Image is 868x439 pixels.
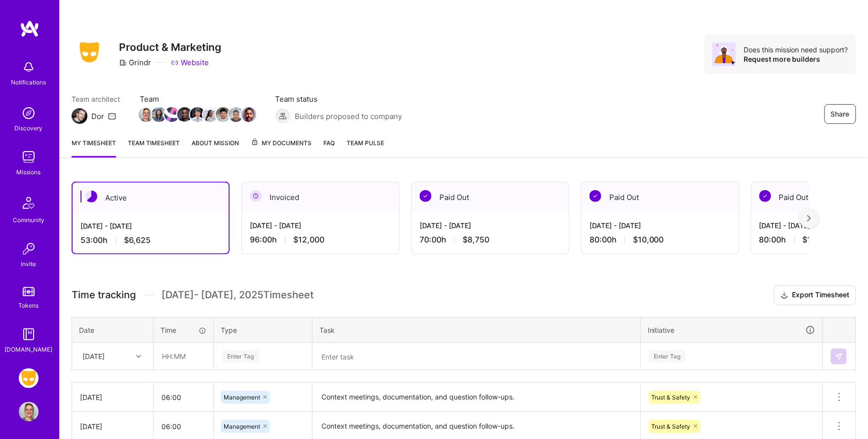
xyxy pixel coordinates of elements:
[412,182,569,212] div: Paid Out
[250,235,391,245] div: 96:00 h
[807,215,811,222] img: right
[825,104,856,124] button: Share
[13,215,44,225] div: Community
[652,394,691,401] span: Trust & Safety
[759,190,771,202] img: Paid Out
[154,384,213,410] input: HH:MM
[119,41,221,53] h3: Product & Marketing
[140,94,255,104] span: Team
[5,344,53,355] div: [DOMAIN_NAME]
[241,107,256,122] img: Team Member Avatar
[19,147,39,167] img: teamwork
[230,106,242,123] a: Team Member Avatar
[139,107,154,122] img: Team Member Avatar
[250,190,262,202] img: Invoiced
[744,54,848,64] div: Request more builders
[323,138,335,158] a: FAQ
[161,289,314,301] span: [DATE] - [DATE] , 2025 Timesheet
[16,402,41,422] a: User Avatar
[420,190,432,202] img: Paid Out
[590,190,601,202] img: Paid Out
[72,108,87,124] img: Team Architect
[80,392,145,402] div: [DATE]
[72,39,107,66] img: Company Logo
[293,235,324,245] span: $12,000
[15,123,43,133] div: Discovery
[781,290,789,301] i: icon Download
[744,45,848,54] div: Does this mission need support?
[72,138,116,158] a: My timesheet
[140,106,153,123] a: Team Member Avatar
[72,94,120,104] span: Team architect
[19,324,39,344] img: guide book
[191,106,204,123] a: Team Member Avatar
[214,317,313,343] th: Type
[222,349,259,364] div: Enter Tag
[171,57,209,68] a: Website
[648,324,816,336] div: Initiative
[124,235,151,245] span: $6,625
[128,138,180,158] a: Team timesheet
[217,106,230,123] a: Team Member Avatar
[119,59,127,67] i: icon CompanyGray
[190,107,205,122] img: Team Member Avatar
[73,183,229,213] div: Active
[251,138,312,158] a: My Documents
[152,107,166,122] img: Team Member Avatar
[21,259,37,269] div: Invite
[242,106,255,123] a: Team Member Avatar
[20,20,39,38] img: logo
[835,353,843,360] img: Submit
[463,235,489,245] span: $8,750
[250,220,391,231] div: [DATE] - [DATE]
[119,57,151,68] div: Grindr
[224,423,260,430] span: Management
[774,285,856,305] button: Export Timesheet
[203,107,218,122] img: Team Member Avatar
[154,343,213,369] input: HH:MM
[80,235,221,245] div: 53:00 h
[165,106,178,123] a: Team Member Avatar
[204,106,217,123] a: Team Member Avatar
[224,394,260,401] span: Management
[582,182,739,212] div: Paid Out
[17,167,41,177] div: Missions
[16,368,41,388] a: Grindr: Product & Marketing
[216,107,231,122] img: Team Member Avatar
[153,106,165,123] a: Team Member Avatar
[72,289,136,301] span: Time tracking
[23,287,35,296] img: tokens
[831,109,850,119] span: Share
[85,191,97,202] img: Active
[91,111,104,121] div: Dor
[712,42,736,66] img: Avatar
[295,111,402,121] span: Builders proposed to company
[229,107,243,122] img: Team Member Avatar
[590,220,731,231] div: [DATE] - [DATE]
[420,235,561,245] div: 70:00 h
[19,239,39,259] img: Invite
[590,235,731,245] div: 80:00 h
[803,235,834,245] span: $10,000
[192,138,239,158] a: About Mission
[177,107,192,122] img: Team Member Avatar
[347,138,384,158] a: Team Pulse
[19,103,39,123] img: discovery
[633,235,664,245] span: $10,000
[19,368,39,388] img: Grindr: Product & Marketing
[19,402,39,422] img: User Avatar
[164,107,179,122] img: Team Member Avatar
[72,317,154,343] th: Date
[19,300,39,311] div: Tokens
[242,182,399,212] div: Invoiced
[420,220,561,231] div: [DATE] - [DATE]
[136,354,141,359] i: icon Chevron
[80,421,145,432] div: [DATE]
[275,94,402,104] span: Team status
[11,77,46,87] div: Notifications
[80,221,221,231] div: [DATE] - [DATE]
[108,112,116,120] i: icon Mail
[17,191,40,215] img: Community
[178,106,191,123] a: Team Member Avatar
[19,57,39,77] img: bell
